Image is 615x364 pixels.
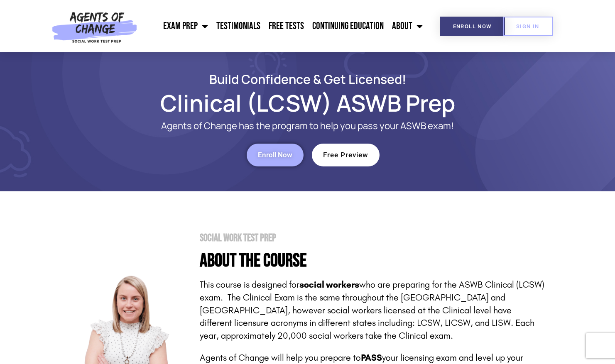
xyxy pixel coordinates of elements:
[453,24,492,29] span: Enroll Now
[265,16,308,37] a: Free Tests
[247,144,304,166] a: Enroll Now
[516,24,539,29] span: SIGN IN
[71,93,544,112] h1: Clinical (LCSW) ASWB Prep
[200,252,544,270] h4: About the Course
[212,16,265,37] a: Testimonials
[361,352,382,363] strong: PASS
[388,16,427,37] a: About
[200,233,544,243] h2: Social Work Test Prep
[200,278,544,342] p: This course is designed for who are preparing for the ASWB Clinical (LCSW) exam. The Clinical Exa...
[104,121,511,131] p: Agents of Change has the program to help you pass your ASWB exam!
[159,16,212,37] a: Exam Prep
[299,279,359,290] strong: social workers
[71,73,544,85] h2: Build Confidence & Get Licensed!
[258,151,292,159] span: Enroll Now
[141,16,427,37] nav: Menu
[323,151,368,159] span: Free Preview
[312,144,380,166] a: Free Preview
[308,16,388,37] a: Continuing Education
[503,17,553,36] a: SIGN IN
[440,17,505,36] a: Enroll Now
